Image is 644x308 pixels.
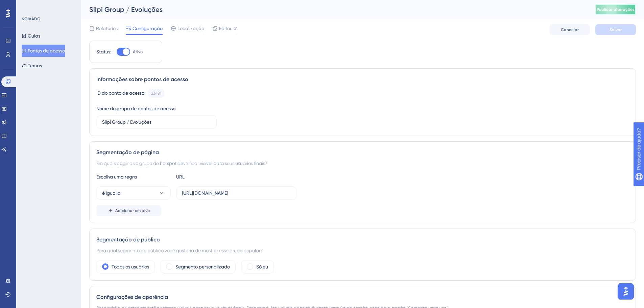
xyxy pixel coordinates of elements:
font: Localização [177,26,204,31]
font: Pontos de acesso [28,48,65,53]
font: Status: [96,49,111,54]
button: Adicionar um alvo [96,205,161,216]
font: 23481 [151,91,161,96]
font: Configurações de aparência [96,294,168,300]
font: Relatórios [96,26,118,31]
font: ID do ponto de acesso: [96,90,145,96]
input: Digite o nome do seu grupo de hotspot aqui [102,118,211,126]
font: Todos os usuários [112,264,149,269]
font: Segmento personalizado [175,264,230,269]
font: Segmentação de público [96,236,160,243]
button: é igual a [96,186,171,200]
font: Escolha uma regra [96,174,137,180]
font: Silpi Group / Evoluções [89,5,163,14]
font: Cancelar [561,27,579,32]
font: Segmentação de página [96,149,159,156]
font: Editor [219,26,232,31]
font: Temas [28,63,42,68]
font: Publicar alterações [597,7,635,12]
font: Configuração [133,26,163,31]
font: Só eu [256,264,268,269]
font: URL [176,174,185,180]
font: Nome do grupo de pontos de acesso [96,106,175,111]
font: Informações sobre pontos de acesso [96,76,188,82]
font: é igual a [102,190,121,196]
font: Salvar [610,27,622,32]
font: Ativo [133,49,143,54]
font: NOIVADO [22,17,41,21]
font: Precisar de ajuda? [16,3,58,8]
button: Pontos de acesso [22,45,65,57]
input: seusite.com/caminho [182,189,291,197]
font: Adicionar um alvo [115,208,150,213]
iframe: Iniciador do Assistente de IA do UserGuiding [616,281,636,302]
font: Em quais páginas o grupo de hotspot deve ficar visível para seus usuários finais? [96,161,267,166]
font: Guias [28,33,40,39]
button: Guias [22,30,40,42]
button: Cancelar [549,24,590,35]
font: Para qual segmento do público você gostaria de mostrar esse grupo popular? [96,248,263,253]
button: Publicar alterações [595,4,636,15]
button: Temas [22,60,42,72]
button: Salvar [595,24,636,35]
